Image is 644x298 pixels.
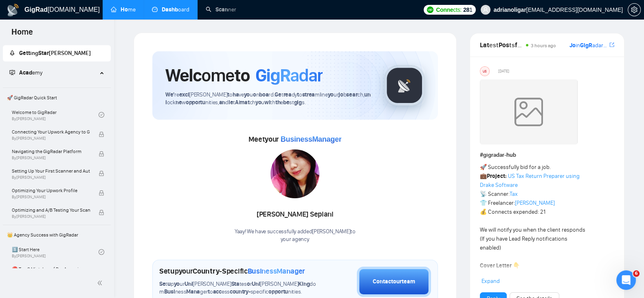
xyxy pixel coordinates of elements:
[164,288,175,295] b: Busi
[235,228,356,243] div: Yaay! We have successfully added [PERSON_NAME] to
[99,131,104,137] span: lock
[248,135,258,144] b: Me
[252,280,260,287] b: Uni
[255,64,323,86] span: adar
[174,280,180,287] b: yo
[253,91,256,98] b: o
[206,6,236,13] a: searchScanner
[628,3,641,16] button: setting
[480,79,578,145] img: weqQh+iSagEgQAAAABJRU5ErkJggg==
[3,45,111,61] li: Getting Started
[12,265,90,273] span: ⛔ Top 3 Mistakes of Pro Agencies
[97,279,105,287] span: double-left
[480,151,614,160] h1: # gigradar-hub
[12,128,90,136] span: Connecting Your Upwork Agency to GigRadar
[19,50,91,57] span: ing [PERSON_NAME]
[373,278,385,285] b: Cont
[12,147,90,156] span: Navigating the GigRadar Platform
[628,7,641,13] a: setting
[580,42,592,49] b: GigR
[165,91,371,106] span: re [PERSON_NAME] o ve u n rd. t dy o mline ur b ch, ock w nities, d t I ch u th e st s.
[327,91,333,98] b: yo
[255,99,261,106] b: yo
[270,149,319,198] img: 1708932398273-WhatsApp%20Image%202024-02-26%20at%2015.20.52.jpeg
[99,190,104,196] span: lock
[248,267,262,276] b: Busi
[208,288,210,295] b: t
[176,99,182,106] b: ne
[480,41,489,49] b: Lat
[480,41,599,49] span: est ts om e adar nity
[4,90,110,106] span: 🚀 GigRadar Quick Start
[281,135,296,143] b: Busi
[165,64,255,86] span: ome
[268,288,288,295] b: opportu
[12,175,90,180] span: By [PERSON_NAME]
[99,151,104,157] span: lock
[12,214,90,219] span: By [PERSON_NAME]
[159,280,165,287] b: Se
[99,171,104,176] span: lock
[481,278,500,285] span: Expand
[185,280,193,287] b: Uni
[12,156,90,160] span: By [PERSON_NAME]
[277,267,295,276] b: Mana
[463,7,469,13] b: 28
[235,236,356,243] p: your agency .
[99,112,104,118] span: check-circle
[12,186,90,195] span: Optimizing Your Upwork Profile
[240,99,249,106] b: mat
[515,41,522,49] b: fr
[99,210,104,215] span: lock
[427,7,433,13] img: upwork-logo.png
[24,6,100,13] span: [DOMAIN_NAME]
[12,167,90,175] span: Setting Up Your First Scanner and Auto-Bidder
[275,91,281,98] b: Ge
[12,206,90,214] span: Optimizing and A/B Testing Your Scanner for Better Results
[159,267,167,276] b: Se
[616,270,636,290] iframe: Intercom live chat
[24,6,48,13] b: GigRad
[312,135,330,143] b: Mana
[338,91,343,98] b: jo
[11,27,22,37] b: Ho
[233,91,239,98] b: ha
[152,6,189,13] a: dashboardDashboard
[19,69,32,76] b: Acad
[494,7,623,13] span: [EMAIL_ADDRESS][DOMAIN_NAME]
[463,7,472,13] span: 1
[186,99,205,106] b: opportu
[12,106,99,124] a: Welcome to GigRadarBy[PERSON_NAME]
[227,91,229,98] b: t
[480,262,520,269] strong: Cover Letter 👇
[4,227,110,243] span: 👑 Agency Success with GigRadar
[569,41,608,50] a: JoinGigRadarSlacknity
[165,64,201,86] b: Welc
[569,42,576,49] b: Jo
[165,91,174,98] b: We'
[480,173,580,188] a: US Tax Return Preparer using Drake Software
[346,91,357,98] b: sear
[248,135,279,144] span: et ur
[12,136,90,141] span: By [PERSON_NAME]
[531,43,556,48] span: 3 hours ago
[480,67,489,76] div: US
[12,243,99,261] a: 1️⃣ Start HereBy[PERSON_NAME]
[159,280,316,295] span: t p ur [PERSON_NAME] tes r [PERSON_NAME] dom ness ger o ess specific nities.
[38,50,49,57] b: Star
[302,91,315,98] b: strea
[499,41,509,49] b: Pos
[219,99,225,106] b: an
[357,267,431,297] button: Contactourteam
[229,99,233,106] b: le
[111,6,136,13] a: homeHome
[19,69,42,76] span: emy
[259,91,268,98] b: boa
[487,173,507,180] strong: Project:
[179,91,189,98] b: exci
[603,42,611,49] b: Sla
[12,195,90,199] span: By [PERSON_NAME]
[19,50,30,57] b: Gett
[281,135,342,143] span: ness ger
[436,7,453,13] b: Conne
